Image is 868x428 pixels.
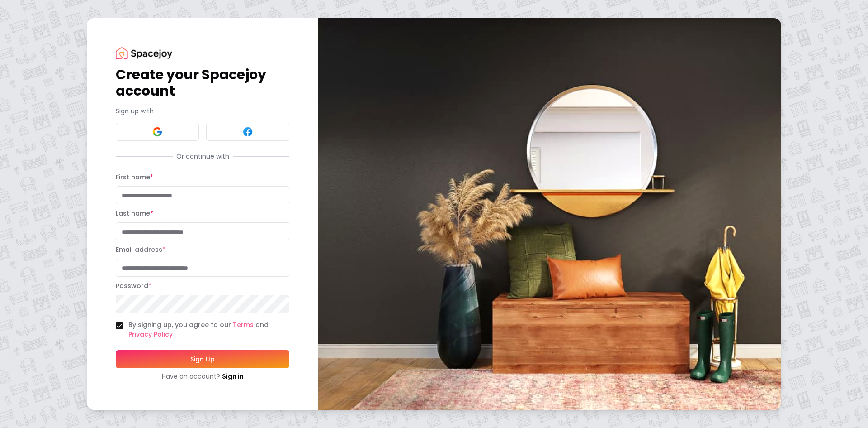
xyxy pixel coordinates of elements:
label: By signing up, you agree to our and [128,320,289,339]
img: banner [318,18,781,410]
button: Sign Up [116,350,289,368]
label: Email address [116,245,165,254]
img: Facebook signin [242,126,253,137]
a: Terms [233,320,254,329]
span: Or continue with [173,152,233,161]
label: Password [116,281,151,290]
div: Have an account? [116,372,289,381]
a: Privacy Policy [128,330,173,339]
img: Google signin [152,126,163,137]
a: Sign in [222,372,244,381]
p: Sign up with [116,106,289,115]
h1: Create your Spacejoy account [116,67,289,99]
label: Last name [116,209,153,218]
img: Spacejoy Logo [116,47,172,59]
label: First name [116,173,153,182]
